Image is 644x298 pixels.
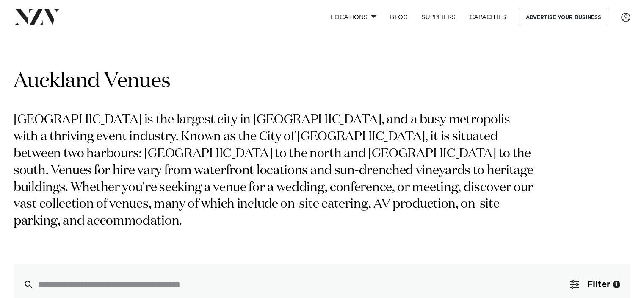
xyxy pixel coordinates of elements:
div: 1 [613,281,620,288]
a: Advertise your business [519,8,608,26]
a: SUPPLIERS [415,8,462,26]
span: Filter [587,280,610,289]
a: Locations [324,8,383,26]
img: nzv-logo.png [14,9,60,25]
a: Capacities [463,8,513,26]
a: BLOG [383,8,415,26]
p: [GEOGRAPHIC_DATA] is the largest city in [GEOGRAPHIC_DATA], and a busy metropolis with a thriving... [14,112,537,230]
h1: Auckland Venues [14,68,630,95]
